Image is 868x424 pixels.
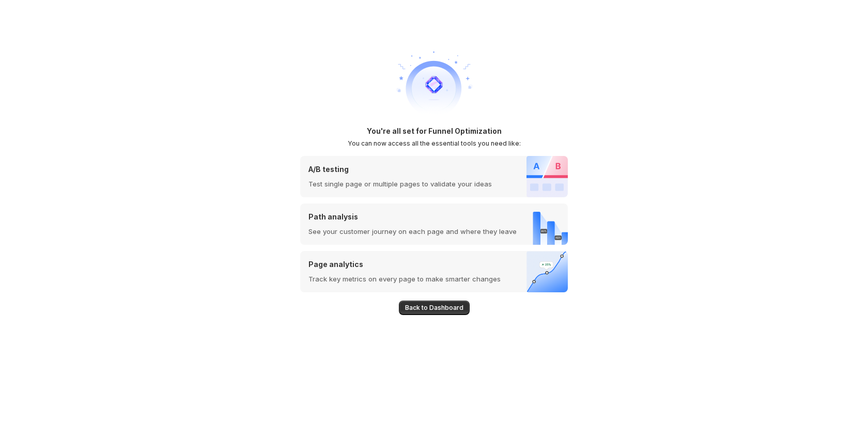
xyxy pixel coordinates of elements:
img: welcome [393,43,475,126]
span: Back to Dashboard [405,304,463,312]
h2: You can now access all the essential tools you need like: [348,139,521,148]
p: Track key metrics on every page to make smarter changes [308,274,501,284]
p: Test single page or multiple pages to validate your ideas [308,179,492,189]
p: See your customer journey on each page and where they leave [308,226,517,237]
p: Path analysis [308,212,517,222]
img: Path analysis [522,203,568,245]
p: Page analytics [308,259,501,270]
img: A/B testing [526,156,568,197]
h1: You're all set for Funnel Optimization [367,126,502,136]
button: Back to Dashboard [399,301,470,315]
p: A/B testing [308,164,492,175]
img: Page analytics [526,251,568,292]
